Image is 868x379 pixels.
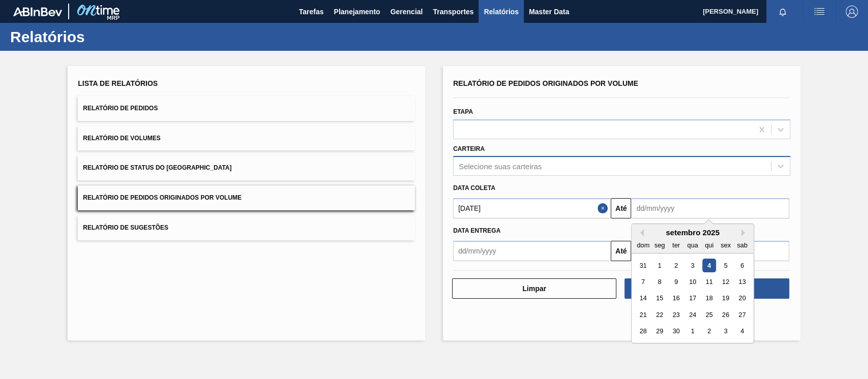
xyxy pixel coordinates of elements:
[453,184,495,192] span: Data coleta
[719,275,733,289] div: Choose sexta-feira, 12 de setembro de 2025
[653,325,667,338] div: Choose segunda-feira, 29 de setembro de 2025
[453,79,638,87] span: Relatório de Pedidos Originados por Volume
[636,238,650,252] div: dom
[433,6,473,18] span: Transportes
[636,259,650,272] div: Choose domingo, 31 de agosto de 2025
[78,185,415,210] button: Relatório de Pedidos Originados por Volume
[391,6,423,18] span: Gerencial
[741,229,749,236] button: Next Month
[636,292,650,305] div: Choose domingo, 14 de setembro de 2025
[459,162,542,171] div: Selecione suas carteiras
[653,238,667,252] div: seg
[453,227,500,234] span: Data entrega
[453,198,611,218] input: dd/mm/yyyy
[632,228,754,237] div: setembro 2025
[83,135,160,142] span: Relatório de Volumes
[653,275,667,289] div: Choose segunda-feira, 8 de setembro de 2025
[846,6,858,18] img: Logout
[669,238,683,252] div: ter
[453,145,485,152] label: Carteira
[766,5,799,19] button: Notificações
[719,238,733,252] div: sex
[719,292,733,305] div: Choose sexta-feira, 19 de setembro de 2025
[669,325,683,338] div: Choose terça-feira, 30 de setembro de 2025
[686,292,700,305] div: Choose quarta-feira, 17 de setembro de 2025
[653,308,667,322] div: Choose segunda-feira, 22 de setembro de 2025
[686,259,700,272] div: Choose quarta-feira, 3 de setembro de 2025
[453,108,473,115] label: Etapa
[624,278,789,299] button: Download
[719,259,733,272] div: Choose sexta-feira, 5 de setembro de 2025
[735,325,749,338] div: Choose sábado, 4 de outubro de 2025
[78,126,415,151] button: Relatório de Volumes
[78,96,415,121] button: Relatório de Pedidos
[611,198,631,218] button: Até
[813,6,825,18] img: userActions
[702,292,716,305] div: Choose quinta-feira, 18 de setembro de 2025
[78,79,158,87] span: Lista de Relatórios
[653,292,667,305] div: Choose segunda-feira, 15 de setembro de 2025
[653,259,667,272] div: Choose segunda-feira, 1 de setembro de 2025
[636,275,650,289] div: Choose domingo, 7 de setembro de 2025
[597,198,611,218] button: Close
[529,6,569,18] span: Master Data
[719,308,733,322] div: Choose sexta-feira, 26 de setembro de 2025
[702,325,716,338] div: Choose quinta-feira, 2 de outubro de 2025
[452,278,616,299] button: Limpar
[719,325,733,338] div: Choose sexta-feira, 3 de outubro de 2025
[453,241,611,261] input: dd/mm/yyyy
[611,241,631,261] button: Até
[735,238,749,252] div: sab
[78,155,415,180] button: Relatório de Status do [GEOGRAPHIC_DATA]
[637,229,644,236] button: Previous Month
[83,105,158,112] span: Relatório de Pedidos
[669,259,683,272] div: Choose terça-feira, 2 de setembro de 2025
[735,259,749,272] div: Choose sábado, 6 de setembro de 2025
[702,275,716,289] div: Choose quinta-feira, 11 de setembro de 2025
[686,308,700,322] div: Choose quarta-feira, 24 de setembro de 2025
[735,308,749,322] div: Choose sábado, 27 de setembro de 2025
[299,6,324,18] span: Tarefas
[484,6,518,18] span: Relatórios
[334,6,380,18] span: Planejamento
[83,164,231,171] span: Relatório de Status do [GEOGRAPHIC_DATA]
[13,7,62,16] img: TNhmsLtSVTkK8tSr43FrP2fwEKptu5GPRR3wAAAABJRU5ErkJggg==
[635,257,751,339] div: month 2025-09
[702,238,716,252] div: qui
[669,292,683,305] div: Choose terça-feira, 16 de setembro de 2025
[669,308,683,322] div: Choose terça-feira, 23 de setembro de 2025
[686,325,700,338] div: Choose quarta-feira, 1 de outubro de 2025
[636,325,650,338] div: Choose domingo, 28 de setembro de 2025
[735,275,749,289] div: Choose sábado, 13 de setembro de 2025
[636,308,650,322] div: Choose domingo, 21 de setembro de 2025
[631,198,789,218] input: dd/mm/yyyy
[686,238,700,252] div: qua
[83,194,242,201] span: Relatório de Pedidos Originados por Volume
[78,215,415,240] button: Relatório de Sugestões
[669,275,683,289] div: Choose terça-feira, 9 de setembro de 2025
[10,31,191,43] h1: Relatórios
[735,292,749,305] div: Choose sábado, 20 de setembro de 2025
[686,275,700,289] div: Choose quarta-feira, 10 de setembro de 2025
[702,308,716,322] div: Choose quinta-feira, 25 de setembro de 2025
[83,224,168,231] span: Relatório de Sugestões
[702,259,716,272] div: Choose quinta-feira, 4 de setembro de 2025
